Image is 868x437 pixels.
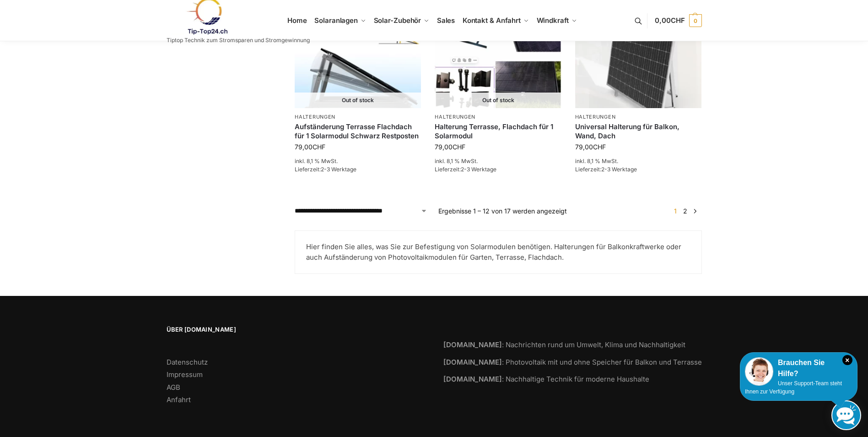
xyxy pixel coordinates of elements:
span: Solar-Zubehör [374,16,421,25]
span: Windkraft [537,16,569,25]
span: Über [DOMAIN_NAME] [167,325,425,334]
span: CHF [313,143,325,151]
bdi: 79,00 [295,143,325,151]
span: CHF [671,16,685,25]
a: AGB [167,383,180,392]
p: inkl. 8,1 % MwSt. [435,157,561,165]
span: 2-3 Werktage [321,166,356,173]
div: Brauchen Sie Hilfe? [745,357,852,379]
img: Halterung-Terrasse Aufständerung [295,13,421,108]
a: Halterung Terrasse, Flachdach für 1 Solarmodul [435,122,561,140]
span: Lieferzeit: [295,166,356,173]
span: Lieferzeit: [435,166,496,173]
a: [DOMAIN_NAME]: Photovoltaik mit und ohne Speicher für Balkon und Terrasse [443,358,702,366]
p: inkl. 8,1 % MwSt. [295,157,421,165]
span: Kontakt & Anfahrt [463,16,521,25]
bdi: 79,00 [575,143,606,151]
span: 2-3 Werktage [461,166,496,173]
p: inkl. 8,1 % MwSt. [575,157,701,165]
a: Impressum [167,370,203,379]
img: Halterung Terrasse, Flachdach für 1 Solarmodul [435,13,561,108]
bdi: 79,00 [435,143,465,151]
a: Aufständerung Terrasse Flachdach für 1 Solarmodul Schwarz Restposten [295,122,421,140]
strong: [DOMAIN_NAME] [443,358,502,366]
p: Tiptop Technik zum Stromsparen und Stromgewinnung [167,38,310,43]
span: Sales [437,16,455,25]
span: 0,00 [655,16,685,25]
a: Halterungen [575,114,616,120]
a: [DOMAIN_NAME]: Nachhaltige Technik für moderne Haushalte [443,375,649,383]
strong: [DOMAIN_NAME] [443,375,502,383]
p: Ergebnisse 1 – 12 von 17 werden angezeigt [438,206,567,216]
span: Unser Support-Team steht Ihnen zur Verfügung [745,380,842,395]
strong: [DOMAIN_NAME] [443,340,502,349]
a: → [691,206,698,216]
span: 0 [689,14,702,27]
a: Anfahrt [167,395,191,404]
i: Schließen [842,355,852,365]
select: Shop-Reihenfolge [295,206,427,216]
nav: Produkt-Seitennummerierung [669,206,701,216]
p: Hier finden Sie alles, was Sie zur Befestigung von Solarmodulen benötigen. Halterungen für Balkon... [306,242,690,262]
a: Halterungen [295,114,335,120]
span: CHF [593,143,606,151]
span: Solaranlagen [314,16,358,25]
a: Out of stockHalterung-Terrasse Aufständerung [295,13,421,108]
a: 0,00CHF 0 [655,7,701,34]
a: Out of stockHalterung Terrasse, Flachdach für 1 Solarmodul [435,13,561,108]
a: Halterungen [435,114,475,120]
a: [DOMAIN_NAME]: Nachrichten rund um Umwelt, Klima und Nachhaltigkeit [443,340,685,349]
span: 2-3 Werktage [601,166,637,173]
span: CHF [453,143,465,151]
a: Seite 2 [681,207,690,215]
img: Befestigung Solarpaneele [575,13,701,108]
img: Customer service [745,357,773,386]
span: Lieferzeit: [575,166,637,173]
a: Universal Halterung für Balkon, Wand, Dach [575,122,701,140]
a: Datenschutz [167,358,208,366]
span: Seite 1 [672,207,679,215]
